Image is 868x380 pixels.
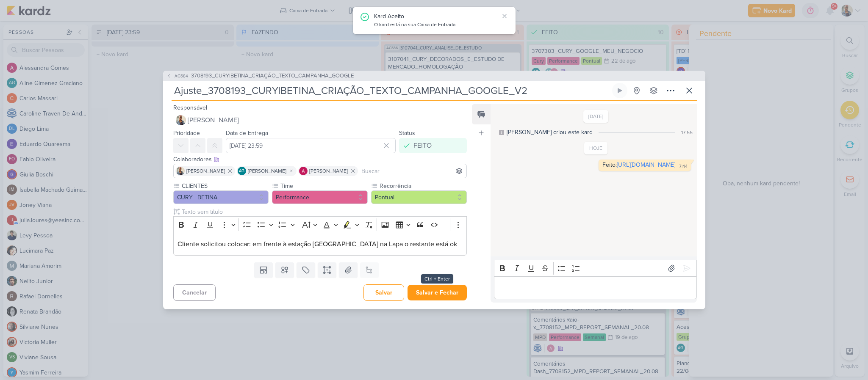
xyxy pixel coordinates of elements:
[280,182,368,190] label: Time
[176,167,185,175] img: Iara Santos
[173,104,207,111] label: Responsável
[173,113,467,128] button: [PERSON_NAME]
[173,284,216,301] button: Cancelar
[186,167,225,175] span: [PERSON_NAME]
[363,284,404,301] button: Salvar
[173,155,467,164] div: Colaboradores
[616,87,623,94] div: Ligar relógio
[173,190,269,204] button: CURY | BETINA
[272,190,368,204] button: Performance
[617,161,675,168] a: [URL][DOMAIN_NAME]
[421,274,453,284] div: Ctrl + Enter
[173,216,467,233] div: Editor toolbar
[173,233,467,256] div: Editor editing area: main
[238,167,246,175] div: Aline Gimenez Graciano
[374,21,499,29] div: O kard está na sua Caixa de Entrada.
[494,260,696,276] div: Editor toolbar
[399,138,467,153] button: FEITO
[679,163,688,170] div: 7:44
[176,115,186,125] img: Iara Santos
[299,167,308,175] img: Alessandra Gomes
[191,72,354,80] span: 3708193_CURY|BETINA_CRIAÇÃO_TEXTO_CAMPANHA_GOOGLE
[177,240,457,248] span: Cliente solicitou colocar: em frente à estação [GEOGRAPHIC_DATA] na Lapa o restante está ok
[309,167,348,175] span: [PERSON_NAME]
[507,128,593,137] div: [PERSON_NAME] criou este kard
[239,169,244,173] p: AG
[166,72,354,80] button: AG584 3708193_CURY|BETINA_CRIAÇÃO_TEXTO_CAMPANHA_GOOGLE
[379,182,467,190] label: Recorrência
[494,276,696,300] div: Editor editing area: main
[188,115,239,125] span: [PERSON_NAME]
[408,285,467,300] button: Salvar e Fechar
[371,190,467,204] button: Pontual
[374,12,499,21] div: Kard Aceito
[413,140,432,151] div: FEITO
[226,138,396,153] input: Select a date
[172,83,610,98] input: Kard Sem Título
[173,73,189,79] span: AG584
[248,167,286,175] span: [PERSON_NAME]
[360,166,465,176] input: Buscar
[602,161,675,168] div: Feito:
[173,129,200,137] label: Prioridade
[399,129,415,137] label: Status
[180,207,467,216] input: Texto sem título
[226,129,268,137] label: Data de Entrega
[181,182,269,190] label: CLIENTES
[681,129,693,136] div: 17:55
